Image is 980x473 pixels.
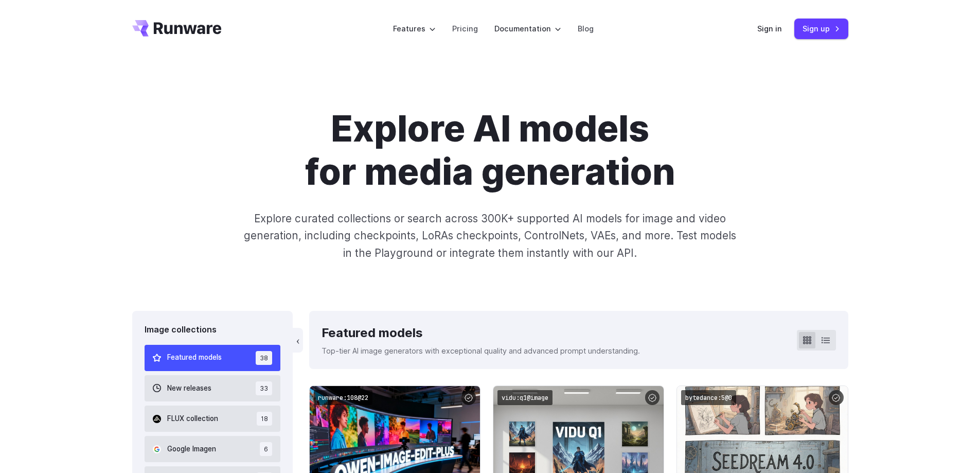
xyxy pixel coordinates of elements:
[145,375,281,401] button: New releases 33
[322,323,640,343] div: Featured models
[167,352,222,363] span: Featured models
[145,406,281,432] button: FLUX collection 18
[145,323,281,337] div: Image collections
[393,23,436,34] label: Features
[293,328,303,353] button: ‹
[145,345,281,371] button: Featured models 38
[167,383,211,394] span: New releases
[167,444,216,455] span: Google Imagen
[322,345,640,357] p: Top-tier AI image generators with exceptional quality and advanced prompt understanding.
[132,20,222,37] a: Go to /
[257,412,272,426] span: 18
[794,19,848,39] a: Sign up
[167,413,218,425] span: FLUX collection
[681,390,736,405] code: bytedance:5@0
[204,107,777,194] h1: Explore AI models for media generation
[578,23,594,34] a: Blog
[494,23,561,34] label: Documentation
[260,442,272,456] span: 6
[145,436,281,462] button: Google Imagen 6
[256,381,272,395] span: 33
[757,23,782,34] a: Sign in
[239,210,740,261] p: Explore curated collections or search across 300K+ supported AI models for image and video genera...
[314,390,372,405] code: runware:108@22
[256,351,272,365] span: 38
[497,390,553,405] code: vidu:q1@image
[452,23,478,34] a: Pricing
